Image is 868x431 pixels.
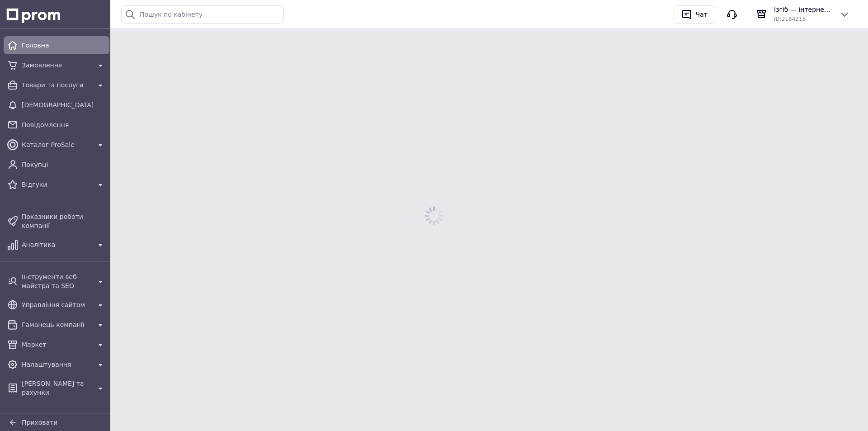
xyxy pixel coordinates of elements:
[22,272,91,290] span: Інструменти веб-майстра та SEO
[22,300,91,309] span: Управління сайтом
[694,8,709,21] div: Чат
[22,240,91,249] span: Аналітика
[774,16,806,22] span: ID: 2184218
[674,5,715,24] button: Чат
[22,180,91,189] span: Відгуки
[22,140,91,149] span: Каталог ProSale
[22,340,91,349] span: Маркет
[22,41,106,50] span: Головна
[22,100,106,109] span: [DEMOGRAPHIC_DATA]
[22,120,106,129] span: Повідомлення
[774,5,832,14] span: Ізгіб — інтернет-магазин інструменту та розхідних матеріалів для виробництва.
[22,320,91,329] span: Гаманець компанії
[22,379,91,397] span: [PERSON_NAME] та рахунки
[22,212,106,230] span: Показники роботи компанії
[22,81,91,90] span: Товари та послуги
[22,160,106,169] span: Покупці
[22,61,91,70] span: Замовлення
[22,360,91,369] span: Налаштування
[22,419,57,426] span: Приховати
[121,5,284,24] input: Пошук по кабінету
